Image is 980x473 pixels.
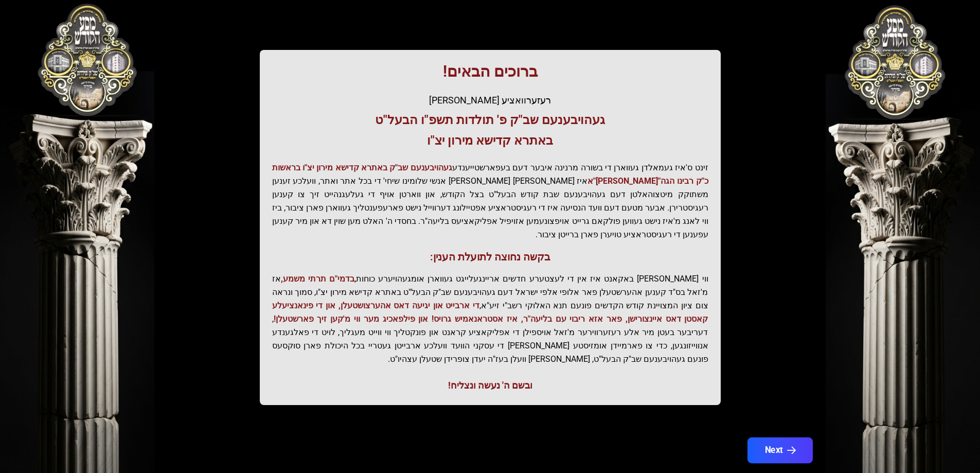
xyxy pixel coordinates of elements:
span: די ארבייט און יגיעה דאס אהערצושטעלן, און די פינאנציעלע קאסטן דאס איינצורישן, פאר אזא ריבוי עם בלי... [272,301,708,324]
h3: בקשה נחוצה לתועלת הענין: [272,250,708,264]
h3: באתרא קדישא מירון יצ"ו [272,132,708,149]
span: בדמי"ם תרתי משמע, [281,274,354,284]
button: Next [747,437,812,463]
div: רעזערוואציע [PERSON_NAME] [272,93,708,108]
div: ובשם ה' נעשה ונצליח! [272,378,708,393]
p: זינט ס'איז געמאלדן געווארן די בשורה מרנינה איבער דעם בעפארשטייענדע איז [PERSON_NAME] [PERSON_NAME... [272,161,708,241]
h1: ברוכים הבאים! [272,62,708,81]
span: געהויבענעם שב"ק באתרא קדישא מירון יצ"ו בראשות כ"ק רבינו הגה"[PERSON_NAME]"א [272,163,708,186]
p: ווי [PERSON_NAME] באקאנט איז אין די לעצטערע חדשים אריינגעלייגט געווארן אומגעהויערע כוחות, אז מ'זא... [272,272,708,366]
h3: געהויבענעם שב"ק פ' תולדות תשפ"ו הבעל"ט [272,112,708,128]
